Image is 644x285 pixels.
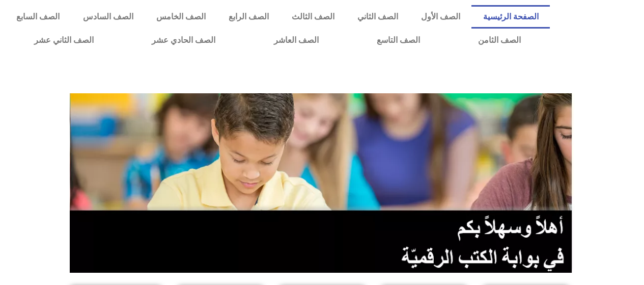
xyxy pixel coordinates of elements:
a: الصف التاسع [348,29,449,52]
a: الصفحة الرئيسية [471,5,550,29]
a: الصف الثالث [280,5,346,29]
a: الصف السادس [71,5,145,29]
a: الصف الرابع [217,5,280,29]
a: الصف السابع [5,5,71,29]
a: الصف الثاني [346,5,409,29]
a: الصف الأول [409,5,471,29]
a: الصف الثاني عشر [5,29,123,52]
a: الصف الخامس [145,5,217,29]
a: الصف الثامن [449,29,550,52]
a: الصف الحادي عشر [123,29,244,52]
a: الصف العاشر [245,29,348,52]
